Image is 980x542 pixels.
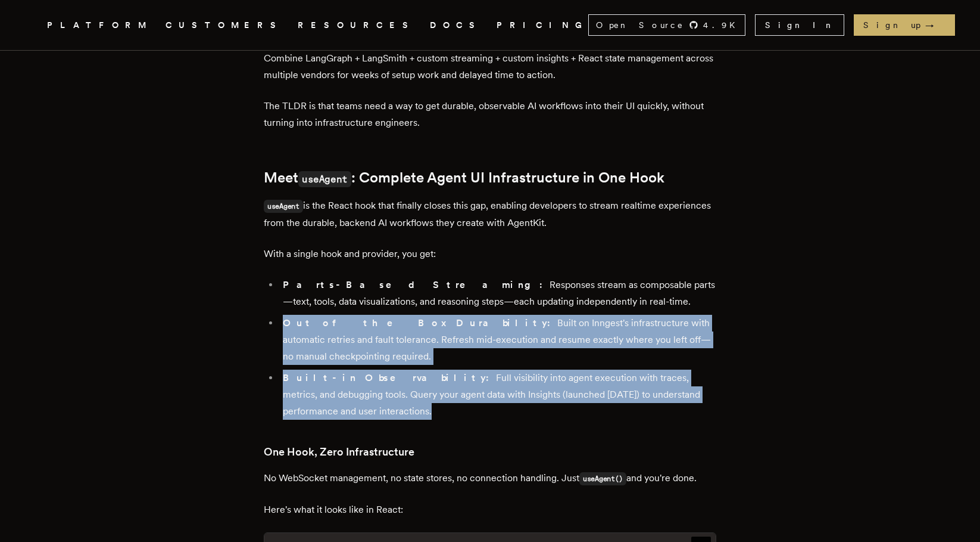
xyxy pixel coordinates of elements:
p: Combine LangGraph + LangSmith + custom streaming + custom insights + React state management acros... [264,50,716,83]
a: CUSTOMERS [166,18,283,33]
a: PRICING [497,18,588,33]
a: Sign In [755,14,844,36]
a: DOCS [430,18,482,33]
a: Sign up [854,14,955,36]
code: useAgent [264,200,303,213]
p: No WebSocket management, no state stores, no connection handling. Just and you're done. [264,470,716,487]
p: is the React hook that finally closes this gap, enabling developers to stream realtime experience... [264,197,716,231]
code: useAgent [298,171,351,187]
span: 4.9 K [703,19,742,31]
strong: Built-in Observability: [283,372,496,383]
button: PLATFORM [47,18,151,33]
span: Open Source [596,19,684,31]
strong: One Hook, Zero Infrastructure [264,445,414,458]
strong: Parts-Based Streaming: [283,279,550,290]
button: RESOURCES [298,18,416,33]
li: Full visibility into agent execution with traces, metrics, and debugging tools. Query your agent ... [279,370,716,420]
p: Here's what it looks like in React: [264,501,716,518]
strong: Out of the Box Durability: [283,317,557,329]
li: Built on Inngest's infrastructure with automatic retries and fault tolerance. Refresh mid-executi... [279,315,716,365]
h2: Meet : Complete Agent UI Infrastructure in One Hook [264,169,716,188]
p: The TLDR is that teams need a way to get durable, observable AI workflows into their UI quickly, ... [264,98,716,131]
code: useAgent() [579,472,626,485]
span: → [925,19,945,31]
p: With a single hook and provider, you get: [264,246,716,262]
li: Responses stream as composable parts—text, tools, data visualizations, and reasoning steps—each u... [279,277,716,310]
